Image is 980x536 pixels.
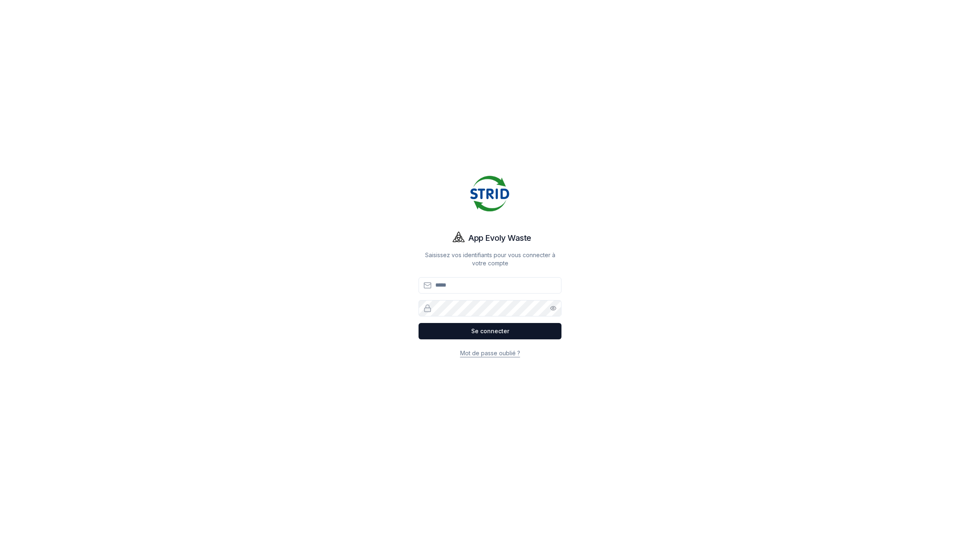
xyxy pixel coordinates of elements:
[468,232,531,244] h1: App Evoly Waste
[470,174,510,213] img: Strid Logo
[419,323,561,339] button: Se connecter
[419,251,561,267] p: Saisissez vos identifiants pour vous connecter à votre compte
[460,350,520,357] a: Mot de passe oublié ?
[449,228,468,248] img: Evoly Logo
